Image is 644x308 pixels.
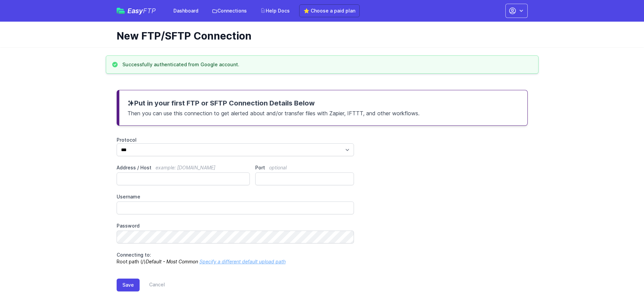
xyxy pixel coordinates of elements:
span: optional [269,165,287,170]
p: Root path (/) [117,252,354,265]
img: easyftp_logo.png [117,8,125,14]
h1: New FTP/SFTP Connection [117,30,522,42]
a: Specify a different default upload path [199,259,286,264]
label: Address / Host [117,164,250,171]
button: Save [117,279,140,291]
label: Password [117,222,354,229]
h3: Put in your first FTP or SFTP Connection Details Below [127,98,519,108]
i: Default - Most Common [146,259,198,264]
label: Username [117,193,354,200]
a: EasyFTP [117,7,156,14]
a: Help Docs [256,5,294,17]
span: Connecting to: [117,252,151,258]
a: Dashboard [169,5,202,17]
label: Protocol [117,137,354,143]
p: Then you can use this connection to get alerted about and/or transfer files with Zapier, IFTTT, a... [127,108,519,117]
span: Easy [127,7,156,14]
span: FTP [143,7,156,15]
a: Connections [208,5,251,17]
a: ⭐ Choose a paid plan [299,4,360,17]
h3: Successfully authenticated from Google account. [122,61,239,68]
a: Cancel [140,279,165,291]
label: Port [255,164,354,171]
span: example: [DOMAIN_NAME] [156,165,215,170]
